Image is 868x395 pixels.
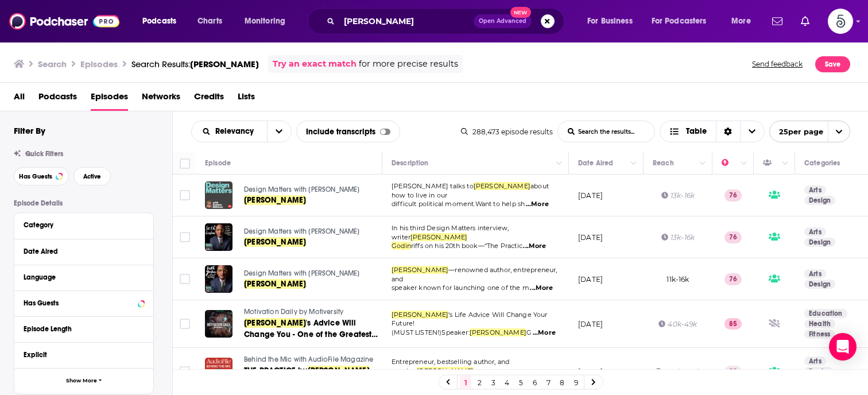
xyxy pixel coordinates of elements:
a: Arts [804,357,826,366]
span: Toggle select row [180,190,190,200]
span: [PERSON_NAME] [244,279,306,289]
div: Date Aired [24,247,137,255]
span: More [731,13,751,29]
a: 1 [460,375,471,389]
div: Categories [804,156,840,170]
span: Table [686,127,707,135]
button: open menu [723,12,765,30]
div: Under 1.3k [655,367,701,377]
span: (MUST LISTEN!)Speaker: [392,328,470,336]
a: Design Matters with [PERSON_NAME] [244,269,381,279]
a: 9 [570,375,582,389]
span: Logged in as Spiral5-G2 [828,9,853,34]
button: Category [24,218,144,232]
span: [PERSON_NAME] talks to [392,182,474,190]
button: open menu [579,12,647,30]
span: speaker known for launching one of the m [392,284,529,292]
img: Podchaser - Follow, Share and Rate Podcasts [9,10,119,32]
a: 4 [501,375,513,389]
button: open menu [644,12,723,30]
p: [DATE] [578,274,603,284]
span: [PERSON_NAME] [410,233,467,241]
span: [PERSON_NAME] [190,59,259,69]
a: Episodes [91,87,128,111]
button: Explicit [24,347,144,362]
span: Monitoring [245,13,285,29]
a: Show notifications dropdown [768,11,787,31]
span: 11k-16k [666,275,689,284]
span: Charts [197,13,222,29]
p: [DATE] [578,367,603,377]
a: Design [804,196,835,205]
span: Has Guests [19,173,52,180]
a: [PERSON_NAME] [244,237,381,248]
a: Arts [804,269,826,278]
span: For Business [587,13,633,29]
div: Date Aired [578,156,613,170]
span: Quick Filters [25,150,63,158]
span: [PERSON_NAME] [308,366,370,375]
div: Sort Direction [716,121,740,142]
button: Date Aired [24,244,144,258]
span: [PERSON_NAME] [244,195,306,205]
span: G [526,328,532,336]
button: Column Actions [552,157,566,171]
h3: Search [38,59,67,69]
div: Search podcasts, credits, & more... [319,8,575,34]
span: [PERSON_NAME] [244,318,306,328]
button: Send feedback [749,55,806,73]
button: Has Guests [24,296,144,310]
p: 85 [724,318,742,330]
button: Language [24,270,144,284]
span: 25 per page [770,123,823,141]
div: Description [392,156,428,170]
button: open menu [267,121,291,142]
a: Motivation Daily by Motiversity [244,307,381,317]
a: Lists [238,87,255,111]
a: Fitness [804,330,835,339]
span: Design Matters with [PERSON_NAME] [244,185,360,193]
span: Podcasts [38,87,77,111]
span: difficult political moment.Want to help sh [392,200,525,208]
span: For Podcasters [652,13,707,29]
span: Toggle select row [180,274,190,284]
span: about how to live in our [392,182,549,199]
span: Toggle select row [180,319,190,329]
span: [PERSON_NAME] [470,328,526,336]
div: Power Score [722,156,738,170]
span: —renowned author, entrepreneur, and [392,266,557,283]
button: Column Actions [627,157,641,171]
a: 3 [487,375,499,389]
button: open menu [769,121,850,142]
span: Toggle select row [180,366,190,377]
div: 288,473 episode results [461,127,553,136]
button: Show More [14,368,153,394]
p: 76 [724,273,742,285]
a: 2 [474,375,485,389]
button: open menu [192,127,267,135]
span: Open Advanced [479,18,526,24]
button: Column Actions [778,157,792,171]
h2: Filter By [14,125,45,136]
a: Search Results:[PERSON_NAME] [131,59,259,69]
p: [DATE] [578,191,603,200]
a: Design Matters with [PERSON_NAME] [244,227,381,237]
button: Column Actions [696,157,710,171]
span: [PERSON_NAME] [474,182,530,190]
span: New [510,7,531,18]
span: All [14,87,25,111]
a: Education [804,309,847,318]
button: Has Guests [14,167,69,185]
p: [DATE] [578,233,603,242]
a: Charts [190,12,229,30]
a: Design [804,280,835,289]
span: ...More [533,328,556,338]
button: Open AdvancedNew [474,14,532,28]
span: 's Life Advice Will Change Your Future! [392,311,548,328]
div: Has Guests [24,299,134,307]
h3: Episodes [80,59,118,69]
a: 5 [515,375,526,389]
